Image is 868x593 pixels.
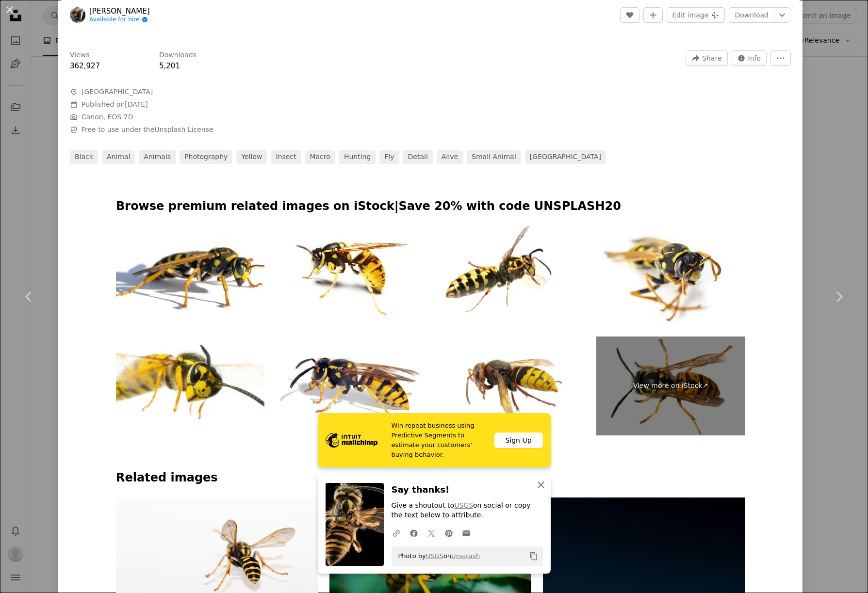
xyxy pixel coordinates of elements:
img: Hornet [436,337,585,435]
a: detail [403,150,433,164]
a: Available for hire [89,16,150,24]
a: macro [305,150,335,164]
span: 362,927 [70,62,100,70]
a: Share on Facebook [405,523,423,543]
a: View more on iStock↗ [596,337,745,435]
button: Add to Collection [643,7,663,23]
a: photography [180,150,232,164]
a: Share on Twitter [423,523,440,543]
span: [GEOGRAPHIC_DATA] [82,87,153,97]
a: USGS [454,501,473,509]
p: Give a shoutout to on social or copy the text below to attribute. [392,501,543,520]
button: More Actions [770,50,791,66]
img: Wasp [276,226,425,325]
span: Win repeat business using Predictive Segments to estimate your customers’ buying behavior. [392,421,487,460]
span: Photo by on [393,548,480,564]
a: Unsplash License [154,126,213,133]
span: Published on [82,100,148,108]
button: Canon, EOS 7D [82,112,133,122]
a: hunting [339,150,376,164]
a: animals [139,150,176,164]
button: Share this image [686,50,727,66]
h3: Views [70,50,90,60]
button: Stats about this image [732,50,767,66]
h3: Downloads [159,50,197,60]
time: October 2, 2020 at 9:26:03 AM EDT [125,100,147,108]
h4: Related images [116,470,745,486]
a: Win repeat business using Predictive Segments to estimate your customers’ buying behavior.Sign Up [318,413,551,467]
a: fly [379,150,399,164]
button: Copy to clipboard [525,548,542,564]
img: wasp isolateed on white background in latin Vespula [276,337,425,435]
a: black [70,150,98,164]
a: Next [810,250,868,343]
h3: Say thanks! [392,483,543,497]
a: yellow and black bee [116,550,318,559]
a: alive [437,150,463,164]
div: Sign Up [494,433,543,448]
a: [PERSON_NAME] [89,6,150,16]
img: file-1690386555781-336d1949dad1image [326,433,377,448]
button: Like [620,7,639,23]
a: Share over email [458,523,475,543]
a: yellow [236,150,267,164]
a: Download [729,7,774,23]
span: Free to use under the [82,125,213,135]
img: European common wasp German wasp Vespula Vulgaris [116,226,264,325]
button: Choose download size [774,7,790,23]
img: wasp [596,226,745,325]
a: [GEOGRAPHIC_DATA] [525,150,606,164]
a: animal [102,150,135,164]
img: wasp [436,226,585,325]
a: USGS [426,552,443,560]
a: Unsplash [451,552,480,560]
a: small animal [467,150,521,164]
a: Share on Pinterest [440,523,458,543]
button: Edit image [667,7,725,23]
img: Go to Jonas Allert's profile [70,7,85,23]
span: Share [702,51,721,65]
p: Browse premium related images on iStock | Save 20% with code UNSPLASH20 [116,199,745,214]
span: Info [748,51,761,65]
a: insect [271,150,301,164]
span: 5,201 [159,62,180,70]
img: Flying Wasp [116,337,264,435]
